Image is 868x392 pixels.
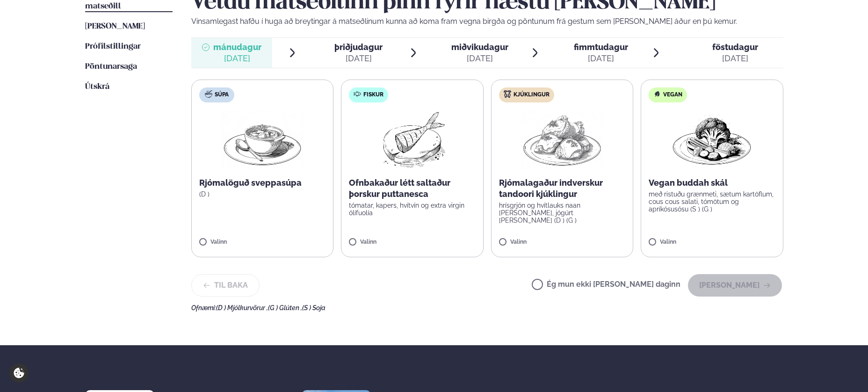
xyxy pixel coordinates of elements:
span: Fiskur [363,91,383,99]
img: Chicken-thighs.png [521,110,603,170]
span: Kjúklingur [514,91,550,99]
span: Prófílstillingar [85,43,141,51]
span: Pöntunarsaga [85,63,137,71]
span: föstudagur [712,42,758,52]
span: (S ) Soja [302,304,325,312]
span: fimmtudagur [574,42,628,52]
div: [DATE] [712,53,758,64]
button: [PERSON_NAME] [688,274,782,297]
img: soup.svg [205,90,212,98]
span: þriðjudagur [334,42,383,52]
img: chicken.svg [504,90,511,98]
img: Fish.png [371,110,454,170]
a: Pöntunarsaga [85,61,137,73]
span: mánudagur [213,42,261,52]
img: Vegan.png [671,110,753,170]
div: [DATE] [213,53,261,64]
span: Vegan [663,91,682,99]
p: með ristuðu grænmeti, sætum kartöflum, cous cous salati, tómötum og apríkósusósu (S ) (G ) [649,190,775,213]
span: Súpa [215,91,229,99]
span: [PERSON_NAME] [85,22,145,30]
p: hrísgrjón og hvítlauks naan [PERSON_NAME], jógúrt [PERSON_NAME] (D ) (G ) [499,202,626,224]
div: Ofnæmi: [191,304,783,312]
div: [DATE] [334,53,383,64]
span: Útskrá [85,83,109,91]
a: Útskrá [85,81,109,93]
p: Vegan buddah skál [649,177,775,189]
p: Ofnbakaður létt saltaður þorskur puttanesca [349,177,476,200]
span: miðvikudagur [451,42,508,52]
p: Vinsamlegast hafðu í huga að breytingar á matseðlinum kunna að koma fram vegna birgða og pöntunum... [191,16,783,27]
img: Vegan.svg [653,90,661,98]
a: Cookie settings [9,363,29,383]
img: Soup.png [221,110,304,170]
a: Prófílstillingar [85,41,141,52]
a: [PERSON_NAME] [85,21,145,32]
span: (G ) Glúten , [268,304,302,312]
p: Rjómalagaður indverskur tandoori kjúklingur [499,177,626,200]
img: fish.svg [354,90,361,98]
p: tómatar, kapers, hvítvín og extra virgin ólífuolía [349,202,476,217]
div: [DATE] [574,53,628,64]
div: [DATE] [451,53,508,64]
p: Rjómalöguð sveppasúpa [199,177,326,189]
span: (D ) Mjólkurvörur , [216,304,268,312]
p: (D ) [199,190,326,198]
button: Til baka [191,274,260,297]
